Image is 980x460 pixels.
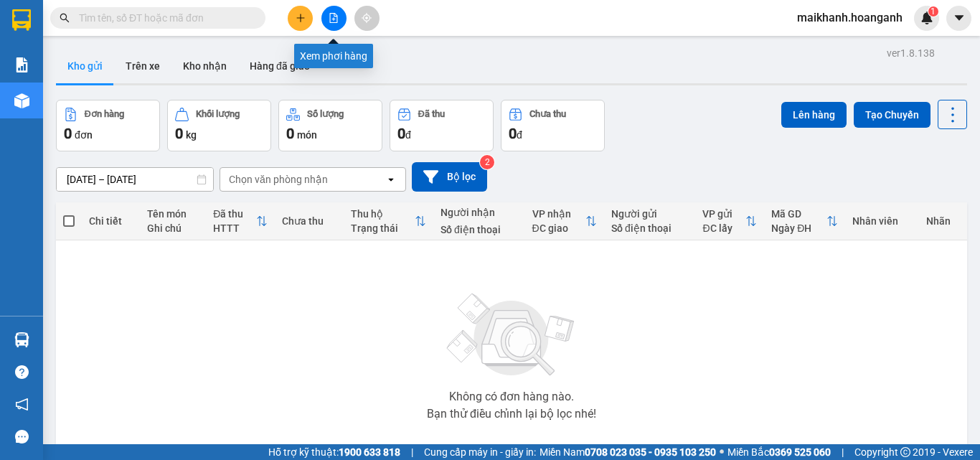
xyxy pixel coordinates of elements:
[268,444,400,460] span: Hỗ trợ kỹ thuật:
[532,208,586,220] div: VP nhận
[926,215,959,227] div: Nhãn
[288,6,313,31] button: plus
[354,6,380,31] button: aim
[147,222,199,234] div: Ghi chú
[57,168,213,191] input: Select a date range.
[147,208,199,220] div: Tên món
[282,215,336,227] div: Chưa thu
[15,398,29,411] span: notification
[14,332,29,347] img: warehouse-icon
[920,11,933,24] img: icon-new-feature
[953,11,966,24] span: caret-down
[695,202,764,240] th: Toggle SortBy
[171,49,238,83] button: Kho nhận
[15,365,29,379] span: question-circle
[786,9,914,27] span: maikhanh.hoanganh
[727,444,831,460] span: Miền Bắc
[297,129,317,141] span: món
[771,208,826,220] div: Mã GD
[509,125,517,142] span: 0
[321,6,347,31] button: file-add
[175,125,183,142] span: 0
[15,430,29,443] span: message
[771,222,826,234] div: Ngày ĐH
[764,202,845,240] th: Toggle SortBy
[385,174,397,185] svg: open
[14,93,29,108] img: warehouse-icon
[213,208,256,220] div: Đã thu
[852,215,912,227] div: Nhân viên
[278,100,382,151] button: Số lượng0món
[390,100,494,151] button: Đã thu0đ
[238,49,321,83] button: Hàng đã giao
[930,6,936,17] span: 1
[12,9,31,31] img: logo-vxr
[196,109,240,119] div: Khối lượng
[229,172,328,187] div: Chọn văn phòng nhận
[114,49,171,83] button: Trên xe
[440,224,517,235] div: Số điện thoại
[405,129,411,141] span: đ
[296,13,306,23] span: plus
[206,202,275,240] th: Toggle SortBy
[56,100,160,151] button: Đơn hàng0đơn
[440,207,517,218] div: Người nhận
[329,13,339,23] span: file-add
[56,49,114,83] button: Kho gửi
[167,100,271,151] button: Khối lượng0kg
[769,446,831,458] strong: 0369 525 060
[418,109,445,119] div: Đã thu
[351,222,415,234] div: Trạng thái
[540,444,716,460] span: Miền Nam
[781,102,847,128] button: Lên hàng
[427,408,596,420] div: Bạn thử điều chỉnh lại bộ lọc nhé!
[900,447,910,457] span: copyright
[397,125,405,142] span: 0
[186,129,197,141] span: kg
[887,45,935,61] div: ver 1.8.138
[60,13,70,23] span: search
[362,13,372,23] span: aim
[64,125,72,142] span: 0
[842,444,844,460] span: |
[532,222,586,234] div: ĐC giao
[79,10,248,26] input: Tìm tên, số ĐT hoặc mã đơn
[307,109,344,119] div: Số lượng
[213,222,256,234] div: HTTT
[449,391,574,403] div: Không có đơn hàng nào.
[89,215,133,227] div: Chi tiết
[501,100,605,151] button: Chưa thu0đ
[411,444,413,460] span: |
[529,109,566,119] div: Chưa thu
[480,155,494,169] sup: 2
[517,129,522,141] span: đ
[611,208,688,220] div: Người gửi
[286,125,294,142] span: 0
[702,208,745,220] div: VP gửi
[344,202,433,240] th: Toggle SortBy
[854,102,930,128] button: Tạo Chuyến
[412,162,487,192] button: Bộ lọc
[946,6,971,31] button: caret-down
[585,446,716,458] strong: 0708 023 035 - 0935 103 250
[440,285,583,385] img: svg+xml;base64,PHN2ZyBjbGFzcz0ibGlzdC1wbHVnX19zdmciIHhtbG5zPSJodHRwOi8vd3d3LnczLm9yZy8yMDAwL3N2Zy...
[14,57,29,72] img: solution-icon
[424,444,536,460] span: Cung cấp máy in - giấy in:
[85,109,124,119] div: Đơn hàng
[294,44,373,68] div: Xem phơi hàng
[339,446,400,458] strong: 1900 633 818
[75,129,93,141] span: đơn
[525,202,605,240] th: Toggle SortBy
[611,222,688,234] div: Số điện thoại
[351,208,415,220] div: Thu hộ
[928,6,938,17] sup: 1
[720,449,724,455] span: ⚪️
[702,222,745,234] div: ĐC lấy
